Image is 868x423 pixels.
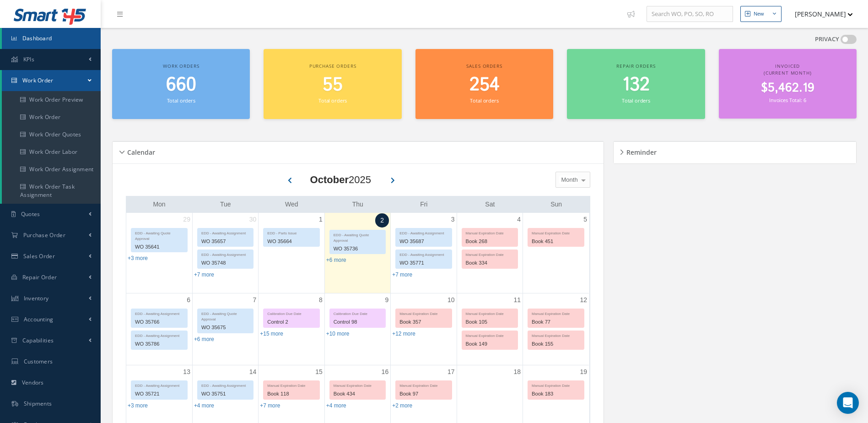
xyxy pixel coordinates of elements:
[326,257,346,263] a: Show 6 more events
[392,402,412,409] a: Show 2 more events
[2,126,101,143] a: Work Order Quotes
[112,49,250,119] a: Work orders 660 Total orders
[167,97,195,104] small: Total orders
[462,317,518,327] div: Book 105
[317,213,324,226] a: October 1, 2025
[523,293,589,365] td: October 12, 2025
[151,199,167,210] a: Monday
[330,230,385,244] div: EDD - Awaiting Quote Approval
[264,309,319,317] div: Calibration Due Date
[523,213,589,293] td: October 5, 2025
[192,213,258,293] td: September 30, 2025
[470,97,498,104] small: Total orders
[198,236,253,247] div: WO 35657
[24,358,53,365] span: Customers
[462,309,518,317] div: Manual Expiration Date
[317,293,324,307] a: October 8, 2025
[719,49,857,119] a: Invoiced (Current Month) $5,462.19 Invoices Total: 6
[457,213,523,293] td: October 4, 2025
[462,339,518,349] div: Book 149
[528,309,584,317] div: Manual Expiration Date
[578,365,589,379] a: October 19, 2025
[198,258,253,268] div: WO 35748
[622,72,650,98] span: 132
[192,293,258,365] td: October 7, 2025
[198,322,253,333] div: WO 35675
[2,91,101,108] a: Work Order Preview
[764,70,812,76] span: (Current Month)
[324,293,390,365] td: October 9, 2025
[775,63,800,69] span: Invoiced
[380,365,391,379] a: October 16, 2025
[22,273,57,281] span: Repair Order
[512,293,523,307] a: October 11, 2025
[131,331,187,339] div: EDD - Awaiting Assignment
[582,213,589,226] a: October 5, 2025
[2,108,101,126] a: Work Order
[128,255,148,261] a: Show 3 more events
[264,389,319,399] div: Book 118
[567,49,705,119] a: Repair orders 132 Total orders
[528,331,584,339] div: Manual Expiration Date
[131,317,187,327] div: WO 35766
[283,199,300,210] a: Wednesday
[350,199,365,210] a: Thursday
[462,258,518,268] div: Book 334
[462,228,518,236] div: Manual Expiration Date
[330,381,385,389] div: Manual Expiration Date
[622,97,650,104] small: Total orders
[198,309,253,322] div: EDD - Awaiting Quote Approval
[126,293,192,365] td: October 6, 2025
[392,331,415,337] a: Show 12 more events
[248,365,259,379] a: October 14, 2025
[218,199,233,210] a: Tuesday
[166,72,196,98] span: 660
[462,250,518,258] div: Manual Expiration Date
[740,6,782,22] button: New
[528,381,584,389] div: Manual Expiration Date
[22,379,44,386] span: Vendors
[769,97,806,103] small: Invoices Total: 6
[396,236,451,247] div: WO 35687
[163,63,199,69] span: Work orders
[22,34,52,42] span: Dashboard
[396,258,451,268] div: WO 35771
[264,381,319,389] div: Manual Expiration Date
[528,228,584,236] div: Manual Expiration Date
[131,339,187,349] div: WO 35786
[330,389,385,399] div: Book 434
[198,381,253,389] div: EDD - Awaiting Assignment
[392,271,412,278] a: Show 7 more events
[815,35,839,44] label: PRIVACY
[323,72,343,98] span: 55
[131,228,187,242] div: EDD - Awaiting Quote Approval
[24,400,52,407] span: Shipments
[396,228,451,236] div: EDD - Awaiting Assignment
[2,161,101,178] a: Work Order Assignment
[131,381,187,389] div: EDD - Awaiting Assignment
[528,389,584,399] div: Book 183
[124,146,155,157] h5: Calendar
[396,250,451,258] div: EDD - Awaiting Assignment
[326,331,350,337] a: Show 10 more events
[264,236,319,247] div: WO 35664
[251,293,259,307] a: October 7, 2025
[624,146,657,157] h5: Reminder
[22,336,54,344] span: Capabilities
[415,49,553,119] a: Sales orders 254 Total orders
[198,389,253,399] div: WO 35751
[396,381,451,389] div: Manual Expiration Date
[23,252,55,260] span: Sales Order
[264,49,401,119] a: Purchase orders 55 Total orders
[318,97,347,104] small: Total orders
[515,213,523,226] a: October 4, 2025
[647,6,733,22] input: Search WO, PO, SO, RO
[260,402,280,409] a: Show 7 more events
[462,236,518,247] div: Book 268
[194,402,214,409] a: Show 4 more events
[512,365,523,379] a: October 18, 2025
[259,213,324,293] td: October 1, 2025
[457,293,523,365] td: October 11, 2025
[528,339,584,349] div: Book 155
[259,293,324,365] td: October 8, 2025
